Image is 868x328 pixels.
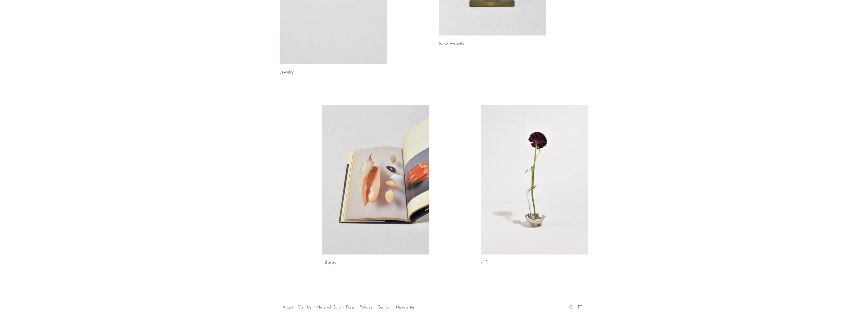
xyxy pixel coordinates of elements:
[566,301,585,311] ul: Social Medias
[346,305,355,309] a: Press
[322,261,336,265] a: Library
[316,305,341,309] a: Material Care
[280,70,294,75] a: Jewelry
[569,305,573,309] a: IG
[439,42,464,46] a: New Arrivals
[578,305,582,309] a: PT
[280,301,417,311] ul: Quick links
[283,305,293,309] a: About
[298,305,311,309] a: Visit Us
[377,305,391,309] a: Contact
[481,261,490,265] a: Gifts
[360,305,372,309] a: Policies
